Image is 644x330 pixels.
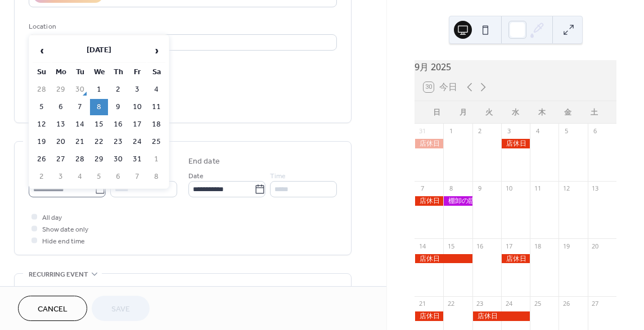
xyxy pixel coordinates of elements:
[415,254,472,264] div: 店休日
[533,127,542,135] div: 4
[443,196,472,206] div: 棚卸の臨時休業
[501,139,530,148] div: 店休日
[90,151,108,168] td: 29
[109,64,127,80] th: Th
[128,169,146,185] td: 7
[52,82,70,98] td: 29
[128,82,146,98] td: 3
[42,224,88,236] span: Show date only
[424,101,450,124] div: 日
[33,169,51,185] td: 2
[18,296,87,321] button: Cancel
[147,169,165,185] td: 8
[109,99,127,115] td: 9
[529,101,555,124] div: 木
[128,64,146,80] th: Fr
[415,311,443,321] div: 店休日
[562,300,570,308] div: 26
[52,169,70,185] td: 3
[450,101,476,124] div: 月
[591,127,600,135] div: 6
[33,151,51,168] td: 26
[148,39,165,62] span: ›
[90,99,108,115] td: 8
[90,134,108,150] td: 22
[476,300,484,308] div: 23
[71,151,89,168] td: 28
[418,127,426,135] div: 31
[447,300,455,308] div: 22
[71,134,89,150] td: 21
[502,101,529,124] div: 水
[71,99,89,115] td: 7
[128,99,146,115] td: 10
[29,21,335,33] div: Location
[581,101,607,124] div: 土
[128,151,146,168] td: 31
[476,184,484,193] div: 9
[591,242,600,250] div: 20
[71,64,89,80] th: Tu
[505,127,513,135] div: 3
[562,242,570,250] div: 19
[415,60,616,74] div: 9月 2025
[147,134,165,150] td: 25
[33,64,51,80] th: Su
[29,269,88,281] span: Recurring event
[505,242,513,250] div: 17
[42,212,62,224] span: All day
[562,127,570,135] div: 5
[505,300,513,308] div: 24
[533,242,542,250] div: 18
[270,170,286,182] span: Time
[109,82,127,98] td: 2
[501,254,530,264] div: 店休日
[33,39,50,62] span: ‹
[128,134,146,150] td: 24
[476,242,484,250] div: 16
[71,116,89,133] td: 14
[33,82,51,98] td: 28
[472,311,530,321] div: 店休日
[33,99,51,115] td: 5
[52,39,146,63] th: [DATE]
[447,242,455,250] div: 15
[147,151,165,168] td: 1
[418,184,426,193] div: 7
[505,184,513,193] div: 10
[415,196,443,206] div: 店休日
[90,116,108,133] td: 15
[591,300,600,308] div: 27
[447,184,455,193] div: 8
[188,170,204,182] span: Date
[418,300,426,308] div: 21
[38,304,67,315] span: Cancel
[591,184,600,193] div: 13
[71,82,89,98] td: 30
[128,116,146,133] td: 17
[555,101,582,124] div: 金
[415,139,443,148] div: 店休日
[90,169,108,185] td: 5
[52,99,70,115] td: 6
[533,300,542,308] div: 25
[476,127,484,135] div: 2
[90,82,108,98] td: 1
[418,242,426,250] div: 14
[52,134,70,150] td: 20
[533,184,542,193] div: 11
[42,236,85,247] span: Hide end time
[71,169,89,185] td: 4
[109,134,127,150] td: 23
[447,127,455,135] div: 1
[147,64,165,80] th: Sa
[476,101,502,124] div: 火
[109,151,127,168] td: 30
[109,169,127,185] td: 6
[147,99,165,115] td: 11
[52,64,70,80] th: Mo
[109,116,127,133] td: 16
[188,156,220,168] div: End date
[33,134,51,150] td: 19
